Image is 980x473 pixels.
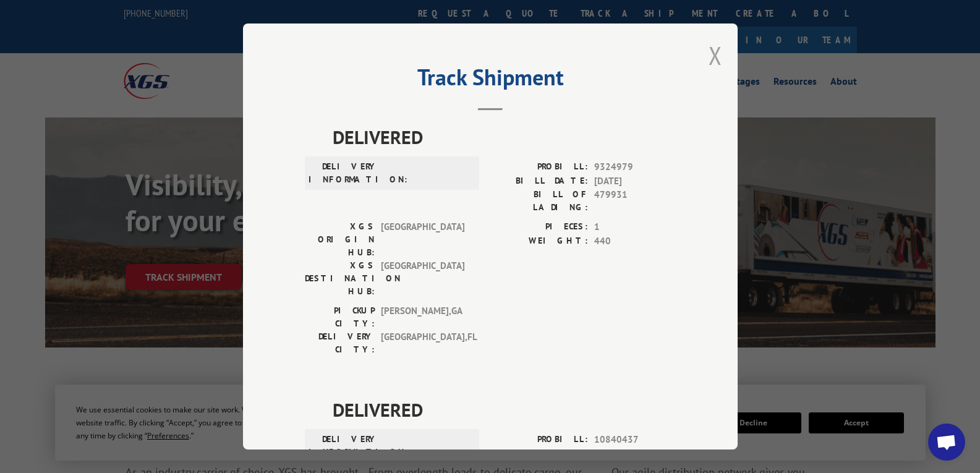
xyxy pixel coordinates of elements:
span: [GEOGRAPHIC_DATA] [381,259,464,298]
label: BILL DATE: [490,174,588,189]
span: [GEOGRAPHIC_DATA] [381,220,464,259]
label: PROBILL: [490,433,588,447]
span: [DATE] [594,447,676,461]
label: DELIVERY CITY: [305,330,375,356]
h2: Track Shipment [305,69,676,92]
label: DELIVERY INFORMATION: [309,433,378,459]
span: 10840437 [594,433,676,447]
span: 9324979 [594,160,676,174]
span: 1 [594,220,676,234]
label: WEIGHT: [490,234,588,249]
span: 479931 [594,188,676,214]
span: [GEOGRAPHIC_DATA] , FL [381,330,464,356]
span: DELIVERED [333,396,676,424]
span: DELIVERED [333,123,676,151]
span: 440 [594,234,676,249]
span: [PERSON_NAME] , GA [381,304,464,330]
label: PIECES: [490,220,588,234]
span: [DATE] [594,174,676,189]
label: BILL DATE: [490,447,588,461]
label: XGS ORIGIN HUB: [305,220,375,259]
label: PROBILL: [490,160,588,174]
label: PICKUP CITY: [305,304,375,330]
label: XGS DESTINATION HUB: [305,259,375,298]
label: DELIVERY INFORMATION: [309,160,378,186]
button: Close modal [709,39,722,72]
label: BILL OF LADING: [490,188,588,214]
div: Open chat [928,424,965,461]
